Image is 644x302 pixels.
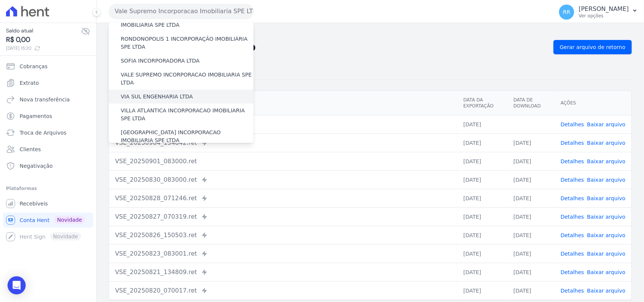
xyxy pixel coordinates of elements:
[6,184,90,193] div: Plataformas
[457,91,507,115] th: Data da Exportação
[457,263,507,281] td: [DATE]
[507,263,555,281] td: [DATE]
[561,195,584,201] a: Detalhes
[6,45,81,52] span: [DATE] 15:20
[560,43,626,51] span: Gerar arquivo de retorno
[561,269,584,275] a: Detalhes
[457,133,507,152] td: [DATE]
[3,59,93,74] a: Cobranças
[121,35,254,51] label: RONDONOPOLIS 1 INCORPORAÇÃO IMOBILIÁRIA SPE LTDA
[507,226,555,244] td: [DATE]
[587,195,626,201] a: Baixar arquivo
[20,162,53,170] span: Negativação
[20,96,70,103] span: Nova transferência
[457,244,507,263] td: [DATE]
[553,40,632,54] a: Gerar arquivo de retorno
[20,200,48,207] span: Recebíveis
[457,281,507,300] td: [DATE]
[561,158,584,164] a: Detalhes
[121,107,254,123] label: VILLA ATLANTICA INCORPORACAO IMOBILIARIA SPE LTDA
[121,129,254,144] label: [GEOGRAPHIC_DATA] INCORPORACAO IMOBILIARIA SPE LTDA
[555,91,632,115] th: Ações
[507,281,555,300] td: [DATE]
[457,207,507,226] td: [DATE]
[587,288,626,294] a: Baixar arquivo
[115,268,451,277] div: VSE_20250821_134809.ret
[109,91,457,115] th: Arquivo
[115,175,451,184] div: VSE_20250830_083000.ret
[587,269,626,275] a: Baixar arquivo
[457,152,507,170] td: [DATE]
[507,244,555,263] td: [DATE]
[3,196,93,211] a: Recebíveis
[507,170,555,189] td: [DATE]
[457,189,507,207] td: [DATE]
[109,42,547,52] h2: Exportações de Retorno
[457,115,507,133] td: [DATE]
[3,158,93,173] a: Negativação
[3,213,93,228] a: Conta Hent Novidade
[115,286,451,295] div: VSE_20250820_070017.ret
[563,9,570,15] span: RR
[561,140,584,146] a: Detalhes
[6,35,81,45] span: R$ 0,00
[115,194,451,203] div: VSE_20250828_071246.ret
[20,79,39,87] span: Extrato
[457,226,507,244] td: [DATE]
[121,71,254,87] label: VALE SUPREMO INCORPORACAO IMOBILIARIA SPE LTDA
[121,57,200,65] label: SOFIA INCORPORADORA LTDA
[587,214,626,220] a: Baixar arquivo
[561,177,584,183] a: Detalhes
[3,75,93,90] a: Extrato
[587,232,626,238] a: Baixar arquivo
[587,177,626,183] a: Baixar arquivo
[115,249,451,258] div: VSE_20250823_083001.ret
[507,133,555,152] td: [DATE]
[109,4,254,19] button: Vale Supremo Incorporacao Imobiliaria SPE LTDA
[561,214,584,220] a: Detalhes
[587,251,626,257] a: Baixar arquivo
[579,13,629,19] p: Ver opções
[8,276,26,294] div: Open Intercom Messenger
[115,231,451,240] div: VSE_20250826_150503.ret
[507,91,555,115] th: Data de Download
[20,63,48,70] span: Cobranças
[54,216,85,224] span: Novidade
[6,27,81,35] span: Saldo atual
[115,138,451,147] div: VSE_20250904_134842.ret
[121,93,193,101] label: VIA SUL ENGENHARIA LTDA
[579,5,629,13] p: [PERSON_NAME]
[115,212,451,221] div: VSE_20250827_070319.ret
[561,251,584,257] a: Detalhes
[587,140,626,146] a: Baixar arquivo
[20,216,49,224] span: Conta Hent
[115,120,451,129] div: VSE_20250905_152041.ret
[587,158,626,164] a: Baixar arquivo
[3,92,93,107] a: Nova transferência
[115,157,451,166] div: VSE_20250901_083000.ret
[457,170,507,189] td: [DATE]
[507,207,555,226] td: [DATE]
[3,109,93,124] a: Pagamentos
[561,232,584,238] a: Detalhes
[507,189,555,207] td: [DATE]
[561,288,584,294] a: Detalhes
[553,2,644,23] button: RR [PERSON_NAME] Ver opções
[3,142,93,157] a: Clientes
[20,129,66,136] span: Troca de Arquivos
[561,121,584,127] a: Detalhes
[20,146,41,153] span: Clientes
[6,59,90,244] nav: Sidebar
[507,152,555,170] td: [DATE]
[587,121,626,127] a: Baixar arquivo
[3,125,93,140] a: Troca de Arquivos
[109,29,632,37] nav: Breadcrumb
[20,112,52,120] span: Pagamentos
